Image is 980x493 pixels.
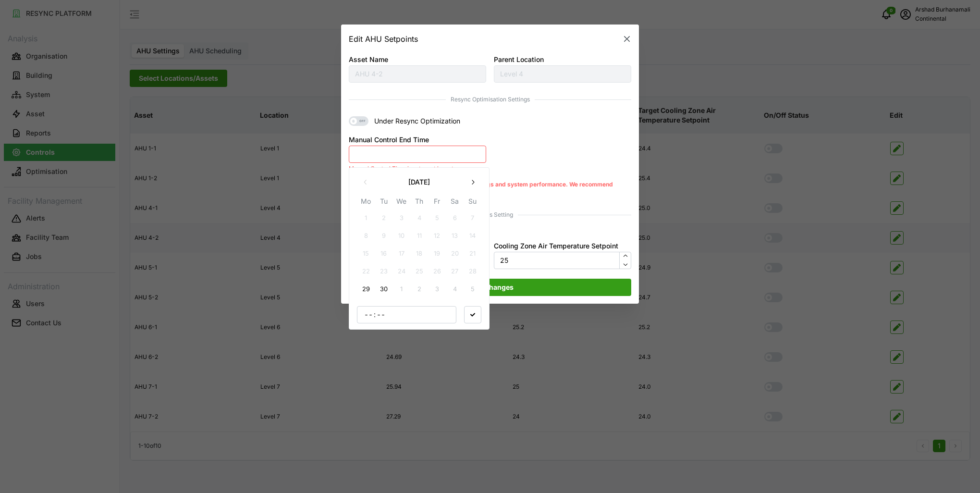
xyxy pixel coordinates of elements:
[349,95,631,104] span: Resync Optimisation Settings
[411,281,428,298] button: 2 October 2025
[374,306,376,322] span: :
[411,227,428,245] button: 11 September 2025
[374,173,464,191] button: [DATE]
[446,227,464,245] button: 13 September 2025
[429,210,446,227] button: 5 September 2025
[429,281,446,298] button: 3 October 2025
[368,117,460,126] span: Under Resync Optimization
[349,54,388,65] label: Asset Name
[349,210,631,220] span: Setpoints Setting
[349,165,486,172] p: Manual Control Time input must be set
[363,309,374,320] input: --
[410,196,428,210] th: Th
[411,210,428,227] button: 4 September 2025
[357,210,375,227] button: 1 September 2025
[376,309,386,320] input: --
[357,281,375,298] button: 29 September 2025
[375,210,392,227] button: 2 September 2025
[464,245,481,262] button: 21 September 2025
[494,54,544,65] label: Parent Location
[393,281,410,298] button: 1 October 2025
[349,35,418,43] h2: Edit AHU Setpoints
[464,281,481,298] button: 5 October 2025
[446,245,464,262] button: 20 September 2025
[446,263,464,280] button: 27 September 2025
[411,263,428,280] button: 25 September 2025
[464,263,481,280] button: 28 September 2025
[375,227,392,245] button: 9 September 2025
[446,196,464,210] th: Sa
[357,245,375,262] button: 15 September 2025
[446,210,464,227] button: 6 September 2025
[357,196,375,210] th: Mo
[393,210,410,227] button: 3 September 2025
[429,263,446,280] button: 26 September 2025
[393,245,410,262] button: 17 September 2025
[464,196,481,210] th: Su
[349,279,631,296] button: Save Changes
[467,279,514,296] span: Save Changes
[411,245,428,262] button: 18 September 2025
[464,227,481,245] button: 14 September 2025
[392,196,410,210] th: We
[446,281,464,298] button: 4 October 2025
[349,135,429,146] label: Manual Control End Time
[375,263,392,280] button: 23 September 2025
[349,180,631,198] p: Turning off optimisation may impact energy savings and system performance. We recommend keeping i...
[429,227,446,245] button: 12 September 2025
[357,227,375,245] button: 8 September 2025
[375,245,392,262] button: 16 September 2025
[393,227,410,245] button: 10 September 2025
[393,263,410,280] button: 24 September 2025
[429,245,446,262] button: 19 September 2025
[357,263,375,280] button: 22 September 2025
[357,117,368,126] span: OFF
[464,210,481,227] button: 7 September 2025
[375,281,392,298] button: 30 September 2025
[375,196,392,210] th: Tu
[494,241,618,251] label: Cooling Zone Air Temperature Setpoint
[428,196,446,210] th: Fr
